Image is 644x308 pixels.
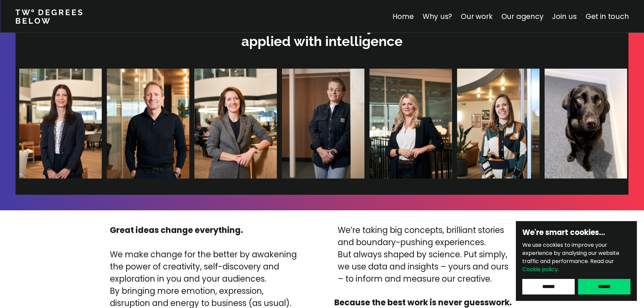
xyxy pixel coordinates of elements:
[522,265,558,273] a: Cookie policy
[334,297,512,308] strong: Because the best work is never guesswork.
[522,241,630,274] p: We use cookies to improve your experience by analysing our website traffic and performance.
[19,19,625,49] p: Creative bravery, applied with intelligence
[552,11,577,21] a: Join us
[194,69,277,179] img: Gemma
[19,69,102,179] img: Clare
[457,69,540,179] img: Lizzie
[338,224,508,285] p: We’re taking big concepts, brilliant stories and boundary-pushing experiences. But always shaped ...
[586,11,629,21] a: Get in touch
[369,69,452,179] img: Halina
[461,11,492,21] a: Our work
[392,11,413,21] a: Home
[522,257,614,273] span: Read our .
[282,69,364,179] img: Dani
[422,11,452,21] a: Why us?
[522,228,630,238] h6: We're smart cookies…
[501,11,543,21] a: Our agency
[107,69,189,179] img: James
[110,224,243,236] strong: Great ideas change everything.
